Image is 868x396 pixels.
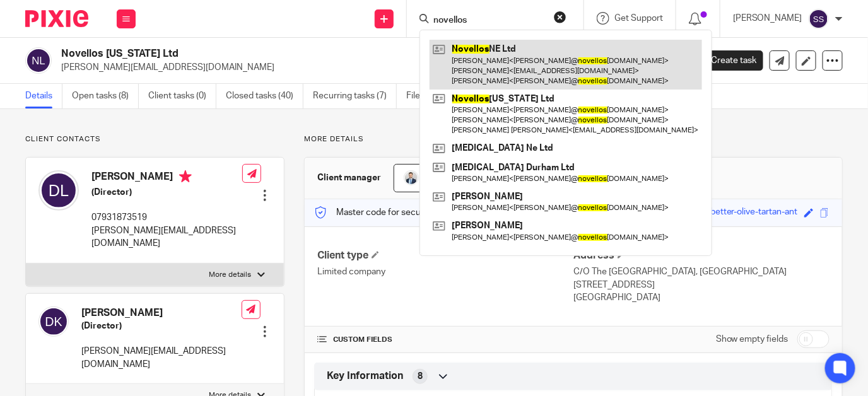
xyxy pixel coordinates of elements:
p: More details [304,134,843,144]
span: 8 [418,370,423,383]
p: [PERSON_NAME][EMAIL_ADDRESS][DOMAIN_NAME] [81,345,242,371]
p: Master code for secure communications and files [314,206,532,219]
a: Closed tasks (40) [226,84,303,108]
img: svg%3E [38,306,69,337]
p: Limited company [317,265,573,278]
p: More details [209,270,251,280]
h3: Client manager [317,172,381,184]
span: Get Support [614,14,663,23]
img: svg%3E [38,170,79,211]
a: Client tasks (0) [148,84,216,108]
p: Client contacts [25,134,284,144]
a: Details [25,84,62,108]
button: Clear [554,11,566,23]
a: Recurring tasks (7) [313,84,397,108]
h4: Client type [317,249,573,262]
p: [STREET_ADDRESS] [573,279,830,291]
a: Create task [690,50,763,71]
img: svg%3E [809,9,829,29]
span: Key Information [327,370,403,383]
p: C/O The [GEOGRAPHIC_DATA], [GEOGRAPHIC_DATA] [573,265,830,278]
div: better-olive-tartan-ant [710,206,798,220]
p: [PERSON_NAME][EMAIL_ADDRESS][DOMAIN_NAME] [61,61,671,74]
p: [GEOGRAPHIC_DATA] [573,291,830,304]
a: Files [406,84,435,108]
input: Search [432,15,546,26]
h5: (Director) [91,186,242,199]
p: [PERSON_NAME][EMAIL_ADDRESS][DOMAIN_NAME] [91,224,242,250]
h4: CUSTOM FIELDS [317,335,573,345]
h4: [PERSON_NAME] [91,170,242,186]
img: svg%3E [25,47,52,74]
h5: (Director) [81,320,242,332]
h4: [PERSON_NAME] [81,306,242,320]
img: Pixie [25,10,88,27]
p: 07931873519 [91,211,242,224]
h2: Novellos [US_STATE] Ltd [61,47,549,61]
label: Show empty fields [716,333,789,346]
img: LinkedIn%20Profile.jpeg [404,170,419,185]
i: Primary [179,170,192,183]
p: [PERSON_NAME] [733,12,802,25]
a: Open tasks (8) [72,84,139,108]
